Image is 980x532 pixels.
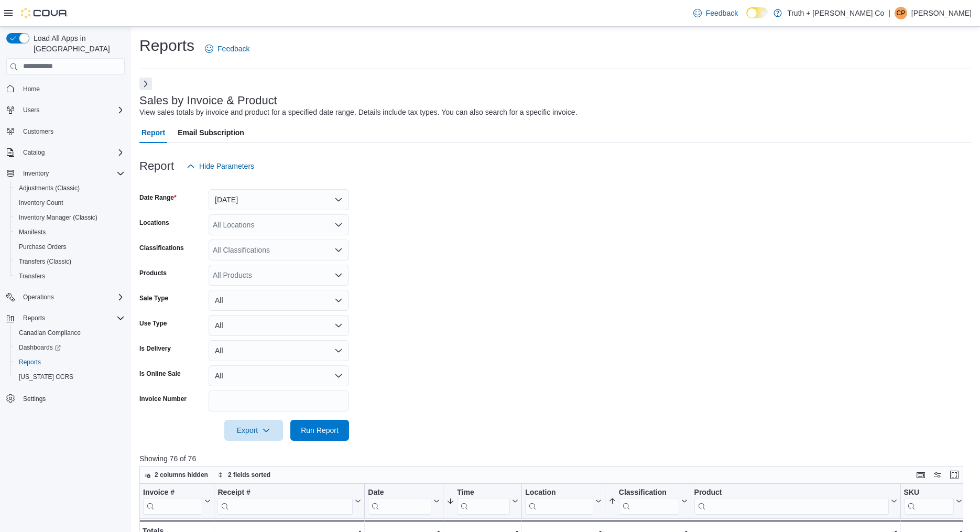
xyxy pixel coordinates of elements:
[15,341,65,354] a: Dashboards
[19,167,125,180] span: Inventory
[139,244,184,252] label: Classifications
[15,182,84,194] a: Adjustments (Classic)
[334,221,343,229] button: Open list of options
[15,211,102,224] a: Inventory Manager (Classic)
[19,291,58,303] button: Operations
[23,85,40,93] span: Home
[23,169,49,178] span: Inventory
[15,241,71,253] a: Purchase Orders
[15,371,125,383] span: Washington CCRS
[15,255,125,268] span: Transfers (Classic)
[19,243,67,251] span: Purchase Orders
[10,325,129,340] button: Canadian Compliance
[23,395,46,403] span: Settings
[139,160,174,172] h3: Report
[139,107,578,118] div: View sales totals by invoice and product for a specified date range. Details include tax types. Y...
[199,161,254,171] span: Hide Parameters
[10,225,129,240] button: Manifests
[228,471,270,479] span: 2 fields sorted
[19,228,46,236] span: Manifests
[19,343,61,352] span: Dashboards
[290,420,349,441] button: Run Report
[217,44,249,54] span: Feedback
[694,487,889,514] div: Product
[143,487,202,514] div: Invoice #
[301,425,339,436] span: Run Report
[19,373,73,381] span: [US_STATE] CCRS
[209,189,349,210] button: [DATE]
[334,271,343,279] button: Open list of options
[914,469,927,481] button: Keyboard shortcuts
[10,340,129,355] a: Dashboards
[213,469,275,481] button: 2 fields sorted
[15,255,75,268] a: Transfers (Classic)
[139,193,177,202] label: Date Range
[15,226,125,238] span: Manifests
[209,290,349,311] button: All
[334,246,343,254] button: Open list of options
[15,226,50,238] a: Manifests
[15,356,125,368] span: Reports
[19,184,80,192] span: Adjustments (Classic)
[19,146,49,159] button: Catalog
[19,358,41,366] span: Reports
[368,487,431,514] div: Date
[6,77,125,433] nav: Complex example
[15,356,45,368] a: Reports
[10,181,129,196] button: Adjustments (Classic)
[2,103,129,117] button: Users
[143,487,211,514] button: Invoice #
[746,7,768,18] input: Dark Mode
[23,148,45,157] span: Catalog
[15,371,78,383] a: [US_STATE] CCRS
[19,104,125,116] span: Users
[15,197,125,209] span: Inventory Count
[139,94,277,107] h3: Sales by Invoice & Product
[201,38,254,59] a: Feedback
[2,311,129,325] button: Reports
[2,81,129,96] button: Home
[2,166,129,181] button: Inventory
[19,213,97,222] span: Inventory Manager (Classic)
[2,290,129,305] button: Operations
[2,145,129,160] button: Catalog
[209,340,349,361] button: All
[224,420,283,441] button: Export
[368,487,431,497] div: Date
[139,35,194,56] h1: Reports
[15,270,125,283] span: Transfers
[139,319,167,328] label: Use Type
[15,327,85,339] a: Canadian Compliance
[706,8,738,18] span: Feedback
[139,219,169,227] label: Locations
[23,293,54,301] span: Operations
[19,199,63,207] span: Inventory Count
[15,327,125,339] span: Canadian Compliance
[19,312,49,324] button: Reports
[15,197,68,209] a: Inventory Count
[139,78,152,90] button: Next
[10,196,129,210] button: Inventory Count
[619,487,679,514] div: Classification
[155,471,208,479] span: 2 columns hidden
[217,487,361,514] button: Receipt #
[217,487,353,497] div: Receipt #
[139,344,171,353] label: Is Delivery
[619,487,679,497] div: Classification
[904,487,963,514] button: SKU
[15,241,125,253] span: Purchase Orders
[19,146,125,159] span: Catalog
[2,390,129,406] button: Settings
[895,7,907,19] div: Cindy Pendergast
[139,269,167,277] label: Products
[10,269,129,284] button: Transfers
[888,7,890,19] p: |
[143,487,202,497] div: Invoice #
[139,370,181,378] label: Is Online Sale
[19,329,81,337] span: Canadian Compliance
[2,124,129,139] button: Customers
[689,3,742,24] a: Feedback
[231,420,277,441] span: Export
[447,487,518,514] button: Time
